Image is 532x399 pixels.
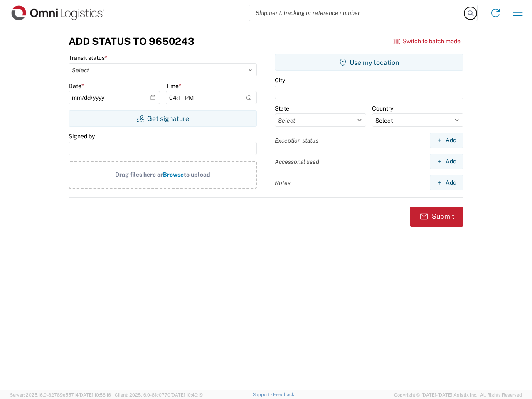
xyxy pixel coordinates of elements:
[430,175,463,190] button: Add
[275,105,289,112] label: State
[115,392,203,397] span: Client: 2025.16.0-8fc0770
[184,171,210,178] span: to upload
[170,392,203,397] span: [DATE] 10:40:19
[249,5,465,21] input: Shipment, tracking or reference number
[115,171,163,178] span: Drag files here or
[393,34,461,48] button: Switch to batch mode
[69,54,107,62] label: Transit status
[275,158,319,165] label: Accessorial used
[166,82,181,90] label: Time
[69,133,95,140] label: Signed by
[430,154,463,169] button: Add
[253,392,273,397] a: Support
[275,54,463,71] button: Use my location
[69,82,84,90] label: Date
[10,392,111,397] span: Server: 2025.16.0-82789e55714
[394,391,522,399] span: Copyright © [DATE]-[DATE] Agistix Inc., All Rights Reserved
[69,35,195,47] h3: Add Status to 9650243
[273,392,294,397] a: Feedback
[410,207,463,227] button: Submit
[430,133,463,148] button: Add
[79,392,111,397] span: [DATE] 10:56:16
[275,137,318,144] label: Exception status
[372,105,393,112] label: Country
[275,76,285,84] label: City
[163,171,184,178] span: Browse
[69,110,257,127] button: Get signature
[275,179,291,187] label: Notes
